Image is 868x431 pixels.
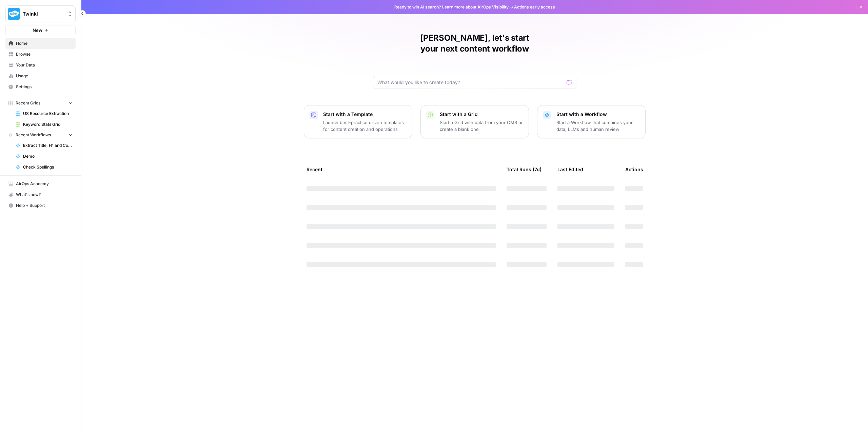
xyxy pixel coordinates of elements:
[5,71,76,81] a: Usage
[5,38,76,49] a: Home
[5,25,76,35] button: New
[13,108,76,119] a: US Resource Extraction
[16,62,73,68] span: Your Data
[16,84,73,90] span: Settings
[13,140,76,151] a: Extract Title, H1 and Copy
[377,79,564,86] input: What would you like to create today?
[514,4,555,10] span: Actions early access
[5,178,76,189] a: AirOps Academy
[420,105,529,138] button: Start with a GridStart a Grid with data from your CMS or create a blank one
[373,33,576,54] h1: [PERSON_NAME], let's start your next content workflow
[307,160,496,179] div: Recent
[16,73,73,79] span: Usage
[13,119,76,130] a: Keyword Stats Grid
[5,60,76,71] a: Your Data
[440,111,523,118] p: Start with a Grid
[507,160,541,179] div: Total Runs (7d)
[304,105,412,138] button: Start with a TemplateLaunch best-practice driven templates for content creation and operations
[5,5,76,22] button: Workspace: Twinkl
[23,164,73,170] span: Check Spellings
[556,111,640,118] p: Start with a Workflow
[557,160,583,179] div: Last Edited
[556,119,640,133] p: Start a Workflow that combines your data, LLMs and human review
[537,105,646,138] button: Start with a WorkflowStart a Workflow that combines your data, LLMs and human review
[5,189,76,200] button: What's new?
[8,8,20,20] img: Twinkl Logo
[13,162,76,173] a: Check Spellings
[440,119,523,133] p: Start a Grid with data from your CMS or create a blank one
[323,111,407,118] p: Start with a Template
[625,160,643,179] div: Actions
[23,121,73,128] span: Keyword Stats Grid
[323,119,407,133] p: Launch best-practice driven templates for content creation and operations
[16,132,51,138] span: Recent Workflows
[442,4,465,9] a: Learn more
[5,49,76,60] a: Browse
[16,181,73,187] span: AirOps Academy
[5,81,76,92] a: Settings
[13,151,76,162] a: Demo
[5,200,76,211] button: Help + Support
[23,153,73,159] span: Demo
[6,190,75,200] div: What's new?
[16,100,40,106] span: Recent Grids
[16,202,73,209] span: Help + Support
[23,142,73,149] span: Extract Title, H1 and Copy
[5,130,76,140] button: Recent Workflows
[23,111,73,117] span: US Resource Extraction
[394,4,509,10] span: Ready to win AI search? about AirOps Visibility
[5,98,76,108] button: Recent Grids
[33,27,42,34] span: New
[16,40,73,46] span: Home
[16,51,73,57] span: Browse
[23,11,64,17] span: Twinkl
